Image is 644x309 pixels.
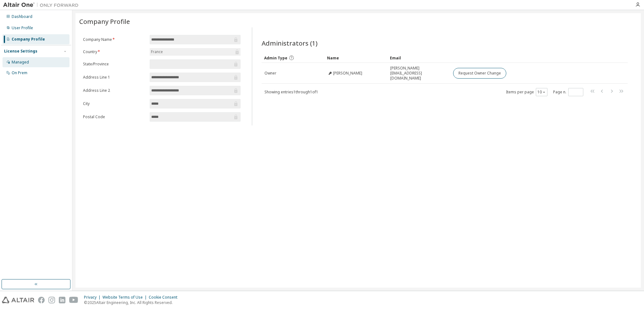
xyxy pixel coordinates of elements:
label: Postal Code [83,114,146,119]
img: instagram.svg [48,297,55,303]
div: Managed [12,60,29,65]
span: Owner [264,71,276,76]
div: Website Terms of Use [103,295,149,300]
div: License Settings [4,49,37,54]
img: altair_logo.svg [2,297,34,303]
span: Admin Type [264,55,287,61]
div: Name [327,53,385,63]
img: facebook.svg [38,297,45,303]
span: [PERSON_NAME][EMAIL_ADDRESS][DOMAIN_NAME] [390,66,447,81]
span: Page n. [553,88,583,96]
div: Cookie Consent [149,295,181,300]
span: Administrators (1) [262,39,318,47]
div: France [150,48,241,56]
div: Dashboard [12,14,32,19]
label: Country [83,49,146,54]
div: Company Profile [12,37,45,42]
span: [PERSON_NAME] [333,71,362,76]
span: Company Profile [79,17,130,26]
p: © 2025 Altair Engineering, Inc. All Rights Reserved. [84,300,181,305]
span: Showing entries 1 through 1 of 1 [264,89,318,95]
button: Request Owner Change [453,68,506,79]
div: Privacy [84,295,103,300]
label: City [83,101,146,106]
div: Email [390,53,448,63]
div: On Prem [12,70,27,75]
div: France [150,48,164,55]
label: Address Line 1 [83,75,146,80]
img: Altair One [3,2,82,8]
div: User Profile [12,25,33,30]
label: Company Name [83,37,146,42]
img: linkedin.svg [59,297,65,303]
span: Items per page [506,88,547,96]
label: State/Province [83,62,146,67]
button: 10 [537,90,546,95]
label: Address Line 2 [83,88,146,93]
img: youtube.svg [69,297,78,303]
